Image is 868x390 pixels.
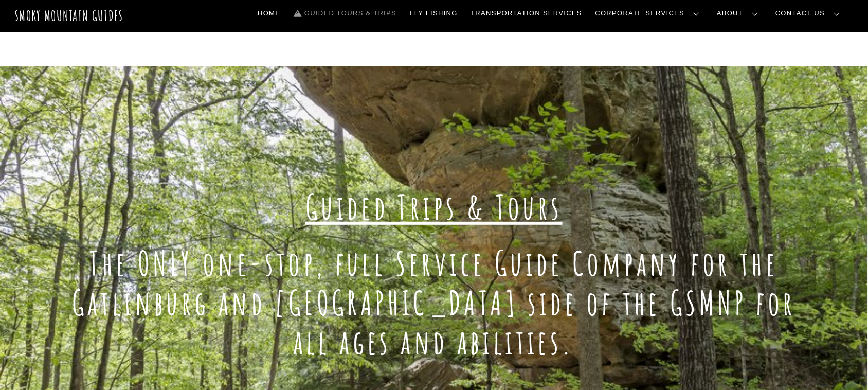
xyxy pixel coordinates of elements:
[305,186,563,228] span: Guided Trips & Tours
[772,3,848,24] a: Contact Us
[290,3,401,24] a: Guided Tours & Trips
[66,244,803,362] h1: The ONLY one-stop, full Service Guide Company for the Gatlinburg and [GEOGRAPHIC_DATA] side of th...
[591,3,708,24] a: Corporate Services
[467,3,586,24] a: Transportation Services
[14,7,123,24] a: Smoky Mountain Guides
[254,3,284,24] a: Home
[406,3,462,24] a: Fly Fishing
[713,3,767,24] a: About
